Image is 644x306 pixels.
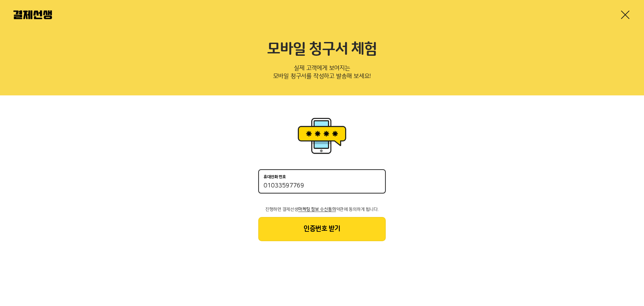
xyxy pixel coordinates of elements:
input: 휴대전화 번호 [264,182,380,190]
span: 마케팅 정보 수신동의 [298,207,336,212]
p: 실제 고객에게 보여지는 모바일 청구서를 작성하고 발송해 보세요! [13,62,631,85]
img: 결제선생 [13,10,52,19]
h2: 모바일 청구서 체험 [13,40,631,58]
p: 진행하면 결제선생 약관에 동의하게 됩니다. [258,207,386,212]
button: 인증번호 받기 [258,217,386,241]
p: 휴대전화 번호 [264,175,286,179]
img: 휴대폰인증 이미지 [295,116,349,156]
